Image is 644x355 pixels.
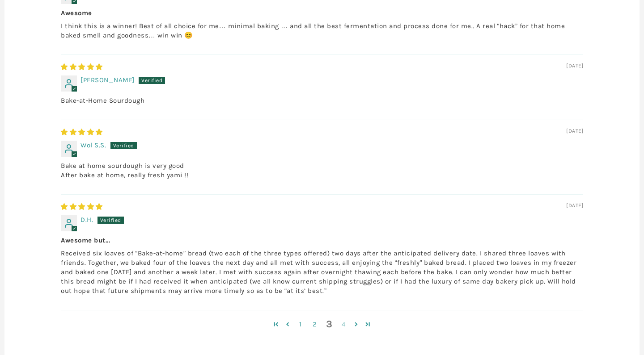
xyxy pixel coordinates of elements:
span: 5 star review [61,203,103,211]
b: Awesome [61,8,583,18]
span: [DATE] [566,62,583,70]
a: Page 4 [351,319,362,330]
span: 5 star review [61,128,103,136]
span: Wol S.S. [80,141,106,149]
span: 5 star review [61,63,103,71]
span: [DATE] [566,202,583,209]
p: Bake at home sourdough is very good After bake at home, really fresh yami !! [61,161,583,180]
span: [DATE] [566,127,583,135]
a: Page 1 [293,319,308,330]
a: Page 2 [282,319,294,330]
a: Page 4 [336,319,351,330]
p: Bake-at-Home Sourdough [61,96,583,105]
a: Page 2 [308,319,322,330]
span: [PERSON_NAME] [80,76,135,84]
a: Page 4 [362,319,374,330]
b: Awesome but... [61,236,583,245]
p: I think this is a winner! Best of all choice for me… minimal baking … and all the best fermentati... [61,21,583,40]
p: Received six loaves of “Bake-at-home” bread (two each of the three types offered) two days after ... [61,249,583,296]
span: D.H. [80,216,93,224]
a: Page 1 [271,319,282,330]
